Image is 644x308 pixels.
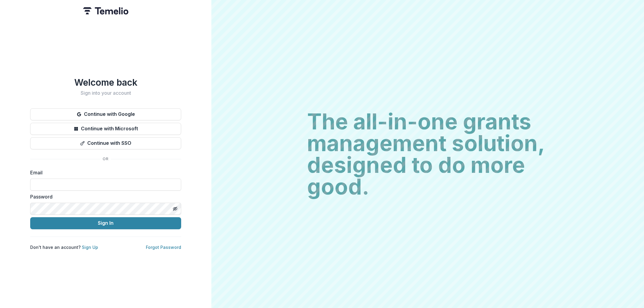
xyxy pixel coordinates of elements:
button: Sign In [30,217,181,229]
button: Continue with Microsoft [30,123,181,135]
label: Email [30,169,178,176]
a: Forgot Password [146,245,181,250]
img: Temelio [83,7,128,14]
button: Continue with SSO [30,137,181,149]
a: Sign Up [82,245,98,250]
button: Toggle password visibility [170,204,180,214]
h1: Welcome back [30,77,181,88]
label: Password [30,193,178,200]
p: Don't have an account? [30,244,98,250]
h2: Sign into your account [30,90,181,96]
button: Continue with Google [30,108,181,120]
